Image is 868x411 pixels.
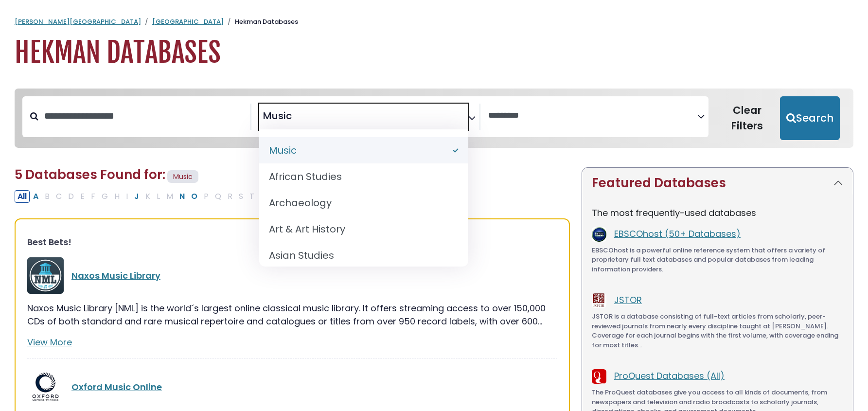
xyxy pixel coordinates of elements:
button: Filter Results J [131,190,142,203]
nav: Search filters [15,89,853,148]
p: The most frequently-used databases [592,206,843,219]
li: Archaeology [259,190,468,216]
button: Submit for Search Results [780,96,840,140]
p: EBSCOhost is a powerful online reference system that offers a variety of proprietary full text da... [592,246,843,274]
p: Naxos Music Library [NML] is the world´s largest online classical music library. It offers stream... [27,302,557,328]
a: [GEOGRAPHIC_DATA] [152,17,224,26]
li: Art & Art History [259,216,468,242]
h3: Best Bets! [27,237,557,248]
button: Clear Filters [714,96,780,140]
a: View More [27,336,72,348]
li: Music [259,108,292,123]
p: JSTOR is a database consisting of full-text articles from scholarly, peer-reviewed journals from ... [592,312,843,350]
li: Asian Studies [259,242,468,268]
li: Hekman Databases [224,17,298,27]
input: Search database by title or keyword [38,108,250,124]
span: 5 Databases Found for: [15,166,165,183]
button: Filter Results O [188,190,200,203]
li: Music [259,137,468,163]
a: Oxford Music Online [71,381,162,393]
span: Music [167,170,198,183]
a: JSTOR [614,294,642,306]
a: Naxos Music Library [71,269,160,282]
h1: Hekman Databases [15,36,853,69]
a: [PERSON_NAME][GEOGRAPHIC_DATA] [15,17,141,26]
button: Featured Databases [582,168,853,198]
span: Music [263,108,292,123]
textarea: Search [294,114,301,124]
div: Alpha-list to filter by first letter of database name [15,190,341,202]
textarea: Search [488,111,697,121]
li: African Studies [259,163,468,190]
a: ProQuest Databases (All) [614,370,725,382]
nav: breadcrumb [15,17,853,27]
button: Filter Results N [177,190,188,203]
button: Filter Results A [30,190,41,203]
a: EBSCOhost (50+ Databases) [614,228,741,240]
button: All [15,190,30,203]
